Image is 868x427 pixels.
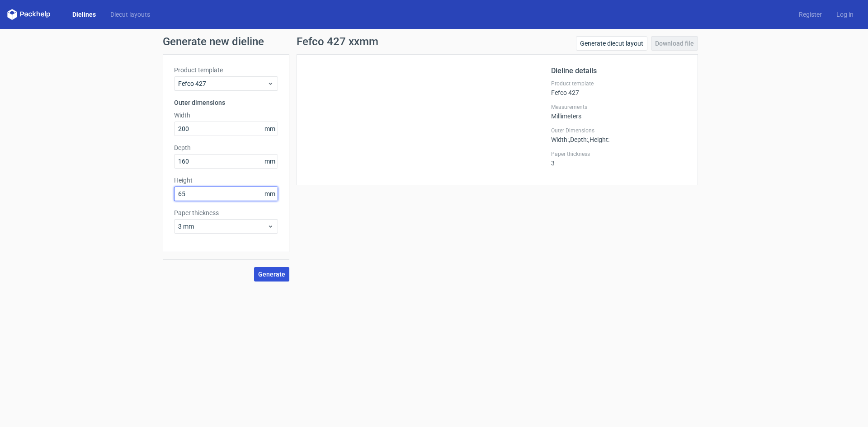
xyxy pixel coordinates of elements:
a: Dielines [65,10,103,19]
div: 3 [551,150,687,167]
span: Generate [258,271,285,277]
span: , Height : [588,136,609,143]
h1: Generate new dieline [163,36,705,47]
span: , Depth : [569,136,588,143]
span: Width : [551,136,569,143]
div: Millimeters [551,103,687,120]
span: Fefco 427 [178,79,267,88]
h2: Dieline details [551,66,687,76]
a: Diecut layouts [103,10,157,19]
button: Generate [254,267,289,282]
span: mm [262,187,278,201]
label: Height [174,176,278,185]
label: Width [174,111,278,120]
a: Log in [829,10,861,19]
a: Register [792,10,829,19]
div: Fefco 427 [551,80,687,96]
label: Depth [174,143,278,152]
label: Product template [174,66,278,75]
span: mm [262,122,278,136]
span: 3 mm [178,222,267,231]
span: mm [262,155,278,168]
h3: Outer dimensions [174,98,278,107]
label: Measurements [551,103,687,111]
h1: Fefco 427 xxmm [297,36,378,47]
label: Paper thickness [551,150,687,158]
label: Product template [551,80,687,87]
label: Outer Dimensions [551,127,687,134]
a: Generate diecut layout [576,36,647,51]
label: Paper thickness [174,208,278,217]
